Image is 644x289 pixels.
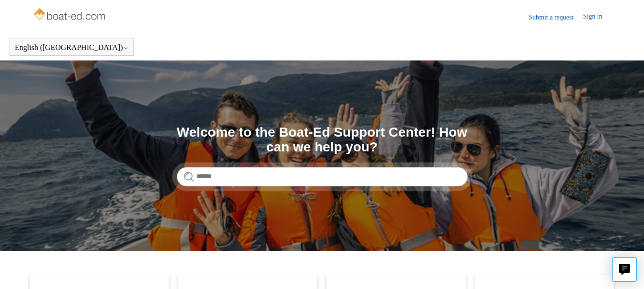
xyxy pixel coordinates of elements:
input: Search [177,167,468,186]
a: Submit a request [529,12,583,22]
h1: Welcome to the Boat-Ed Support Center! How can we help you? [177,125,468,155]
img: Boat-Ed Help Center home page [32,6,108,25]
a: Sign in [583,11,612,23]
button: Live chat [612,257,637,282]
button: English ([GEOGRAPHIC_DATA]) [15,43,129,52]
